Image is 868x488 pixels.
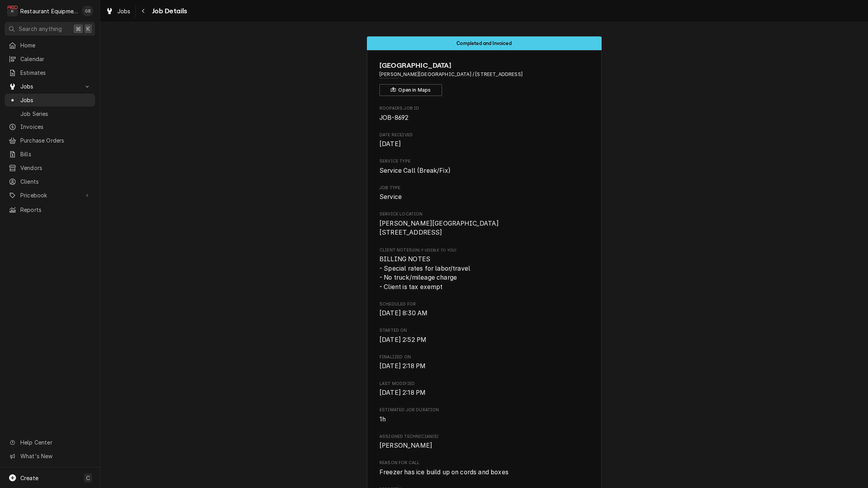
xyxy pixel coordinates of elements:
[20,452,90,460] span: What's New
[367,36,602,50] div: Status
[379,247,589,253] span: Client Notes
[82,5,93,16] div: Gary Beaver's Avatar
[5,189,95,202] a: Go to Pricebook
[20,164,91,172] span: Vendors
[379,309,428,317] span: [DATE] 8:30 AM
[379,211,589,217] span: Service Location
[20,150,91,158] span: Bills
[86,474,90,482] span: C
[82,5,93,16] div: GB
[102,5,134,18] a: Jobs
[20,206,91,214] span: Reports
[20,475,38,481] span: Create
[379,185,589,191] span: Job Type
[379,139,589,149] span: Date Received
[379,434,589,440] span: Assigned Technician(s)
[5,148,95,161] a: Bills
[379,193,402,201] span: Service
[379,84,442,96] button: Open in Maps
[20,82,79,90] span: Jobs
[379,442,432,449] span: [PERSON_NAME]
[20,55,91,63] span: Calendar
[379,415,589,424] span: Estimated Job Duration
[379,71,589,78] span: Address
[379,114,408,121] span: JOB-8692
[379,255,589,292] span: [object Object]
[379,407,589,413] span: Estimated Job Duration
[379,301,589,307] span: Scheduled For
[137,5,150,17] button: Navigate back
[20,69,91,77] span: Estimates
[5,175,95,188] a: Clients
[5,66,95,79] a: Estimates
[5,94,95,107] a: Jobs
[379,192,589,202] span: Job Type
[379,247,589,292] div: [object Object]
[20,191,79,199] span: Pricebook
[379,185,589,202] div: Job Type
[5,120,95,133] a: Invoices
[379,361,589,371] span: Finalized On
[379,105,589,112] span: Roopairs Job ID
[379,60,589,96] div: Client Information
[379,301,589,318] div: Scheduled For
[379,460,589,466] span: Reason For Call
[379,167,451,174] span: Service Call (Break/Fix)
[456,41,512,46] span: Completed and Invoiced
[379,220,499,237] span: [PERSON_NAME][GEOGRAPHIC_DATA] [STREET_ADDRESS]
[379,105,589,122] div: Roopairs Job ID
[379,132,589,138] span: Date Received
[5,107,95,120] a: Job Series
[20,7,78,15] div: Restaurant Equipment Diagnostics
[20,438,90,446] span: Help Center
[75,25,81,33] span: ⌘
[20,110,91,118] span: Job Series
[379,166,589,175] span: Service Type
[379,362,426,370] span: [DATE] 2:18 PM
[379,309,589,318] span: Scheduled For
[379,407,589,424] div: Estimated Job Duration
[379,132,589,149] div: Date Received
[379,255,470,291] span: BILLING NOTES - Special rates for labor/travel - No truck/mileage charge - Client is tax exempt
[5,203,95,216] a: Reports
[20,177,91,186] span: Clients
[5,52,95,65] a: Calendar
[5,436,95,449] a: Go to Help Center
[5,161,95,174] a: Vendors
[379,441,589,450] span: Assigned Technician(s)
[379,327,589,334] span: Started On
[412,248,456,252] span: (Only Visible to You)
[379,416,386,423] span: 1h
[20,96,91,104] span: Jobs
[379,354,589,360] span: Finalized On
[379,468,509,476] span: Freezer has ice build up on cords and boxes
[117,7,131,15] span: Jobs
[19,25,62,33] span: Search anything
[379,468,589,477] span: Reason For Call
[5,80,95,93] a: Go to Jobs
[20,41,91,49] span: Home
[379,158,589,175] div: Service Type
[7,5,18,16] div: R
[379,381,589,387] span: Last Modified
[379,158,589,164] span: Service Type
[20,136,91,145] span: Purchase Orders
[379,335,589,345] span: Started On
[379,140,401,148] span: [DATE]
[379,219,589,237] span: Service Location
[379,211,589,237] div: Service Location
[379,388,589,398] span: Last Modified
[379,354,589,371] div: Finalized On
[379,434,589,450] div: Assigned Technician(s)
[379,381,589,398] div: Last Modified
[379,336,426,343] span: [DATE] 2:52 PM
[5,134,95,147] a: Purchase Orders
[20,123,91,131] span: Invoices
[7,5,18,16] div: Restaurant Equipment Diagnostics's Avatar
[379,327,589,344] div: Started On
[379,113,589,123] span: Roopairs Job ID
[86,25,90,33] span: K
[5,450,95,463] a: Go to What's New
[5,22,95,36] button: Search anything⌘K
[5,39,95,52] a: Home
